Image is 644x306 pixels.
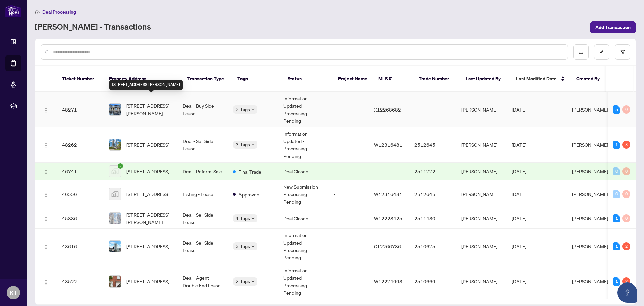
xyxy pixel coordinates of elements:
[109,166,121,177] img: thumbnail-img
[590,21,636,33] button: Add Transaction
[43,279,49,285] img: Logo
[41,241,51,252] button: Logo
[456,264,506,299] td: [PERSON_NAME]
[512,191,526,197] span: [DATE]
[328,208,369,229] td: -
[278,264,328,299] td: Information Updated - Processing Pending
[42,9,76,15] span: Deal Processing
[409,163,456,180] td: 2511772
[413,66,460,92] th: Trade Number
[328,92,369,127] td: -
[456,229,506,264] td: [PERSON_NAME]
[109,276,121,287] img: thumbnail-img
[41,166,51,177] button: Logo
[177,92,228,127] td: Deal - Buy Side Lease
[238,168,261,175] span: Final Trade
[5,5,21,17] img: logo
[126,243,169,250] span: [STREET_ADDRESS]
[620,50,625,54] span: filter
[572,142,608,148] span: [PERSON_NAME]
[409,92,456,127] td: -
[251,217,255,220] span: down
[613,190,620,198] div: 0
[278,229,328,264] td: Information Updated - Processing Pending
[373,66,413,92] th: MLS #
[409,229,456,264] td: 2510675
[572,191,608,197] span: [PERSON_NAME]
[613,242,620,250] div: 1
[177,127,228,163] td: Deal - Sell Side Lease
[572,106,608,113] span: [PERSON_NAME]
[456,208,506,229] td: [PERSON_NAME]
[409,264,456,299] td: 2510669
[409,127,456,163] td: 2512645
[278,127,328,163] td: Information Updated - Processing Pending
[615,44,630,60] button: filter
[374,142,402,148] span: W12316481
[374,106,401,113] span: X12268682
[236,105,250,113] span: 2 Tags
[456,127,506,163] td: [PERSON_NAME]
[57,229,104,264] td: 43616
[512,106,526,113] span: [DATE]
[613,105,620,114] div: 5
[236,141,250,148] span: 3 Tags
[109,80,183,90] div: [STREET_ADDRESS][PERSON_NAME]
[251,280,255,283] span: down
[328,264,369,299] td: -
[278,92,328,127] td: Information Updated - Processing Pending
[126,102,172,117] span: [STREET_ADDRESS][PERSON_NAME]
[328,180,369,208] td: -
[374,243,401,249] span: C12266786
[236,214,250,222] span: 4 Tags
[41,213,51,224] button: Logo
[43,244,49,250] img: Logo
[409,208,456,229] td: 2511430
[572,278,608,285] span: [PERSON_NAME]
[109,241,121,252] img: thumbnail-img
[177,180,228,208] td: Listing - Lease
[57,208,104,229] td: 45886
[126,141,169,148] span: [STREET_ADDRESS]
[57,163,104,180] td: 46741
[456,92,506,127] td: [PERSON_NAME]
[573,44,589,60] button: download
[572,243,608,249] span: [PERSON_NAME]
[328,163,369,180] td: -
[456,180,506,208] td: [PERSON_NAME]
[43,192,49,198] img: Logo
[57,127,104,163] td: 48262
[35,10,40,14] span: home
[182,66,232,92] th: Transaction Type
[374,215,402,221] span: W12228425
[251,143,255,146] span: down
[579,50,583,54] span: download
[57,180,104,208] td: 46556
[43,216,49,222] img: Logo
[622,167,630,175] div: 0
[278,180,328,208] td: New Submission - Processing Pending
[126,190,169,198] span: [STREET_ADDRESS]
[512,278,526,285] span: [DATE]
[333,66,373,92] th: Project Name
[109,188,121,200] img: thumbnail-img
[456,163,506,180] td: [PERSON_NAME]
[572,168,608,174] span: [PERSON_NAME]
[328,127,369,163] td: -
[43,143,49,148] img: Logo
[43,169,49,175] img: Logo
[35,21,151,33] a: [PERSON_NAME] - Transactions
[512,215,526,221] span: [DATE]
[512,168,526,174] span: [DATE]
[41,139,51,150] button: Logo
[251,245,255,248] span: down
[613,141,620,149] div: 1
[622,190,630,198] div: 0
[512,243,526,249] span: [DATE]
[613,277,620,286] div: 1
[177,208,228,229] td: Deal - Sell Side Lease
[409,180,456,208] td: 2512645
[57,92,104,127] td: 48271
[57,264,104,299] td: 43522
[43,107,49,113] img: Logo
